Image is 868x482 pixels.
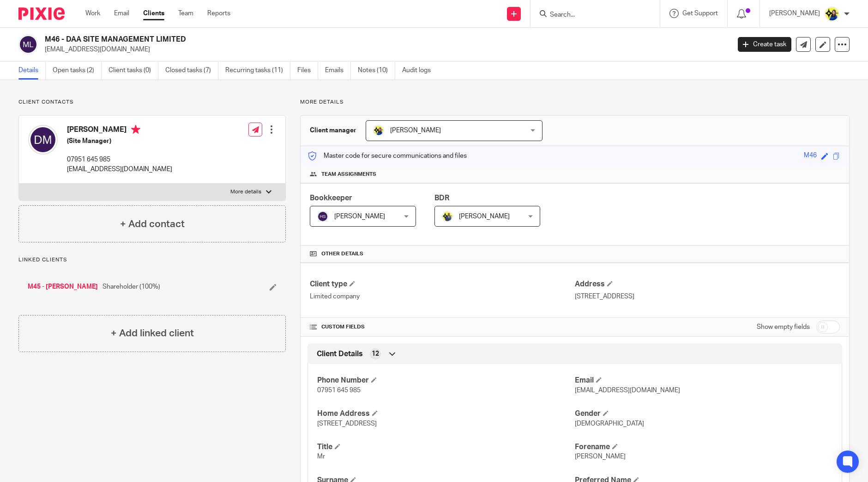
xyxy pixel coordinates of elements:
[372,349,379,358] span: 12
[317,376,575,385] h4: Phone Number
[738,37,791,52] a: Create task
[18,99,286,106] p: Client contacts
[18,62,46,80] a: Details
[300,99,850,106] p: More details
[804,151,817,161] div: M46
[757,322,810,332] label: Show empty fields
[102,282,160,291] span: Shareholder (100%)
[390,127,441,134] span: [PERSON_NAME]
[442,211,453,222] img: Dennis-Starbridge.jpg
[18,256,286,264] p: Linked clients
[310,194,352,202] span: Bookkeeper
[358,62,395,80] a: Notes (10)
[334,213,385,220] span: [PERSON_NAME]
[28,282,98,291] a: M45 - [PERSON_NAME]
[373,125,384,136] img: Bobo-Starbridge%201.jpg
[310,279,575,289] h4: Client type
[575,420,644,427] span: [DEMOGRAPHIC_DATA]
[85,9,100,18] a: Work
[317,349,363,359] span: Client Details
[575,279,840,289] h4: Address
[402,62,438,80] a: Audit logs
[28,125,58,154] img: svg%3E
[307,151,467,161] p: Master code for secure communications and files
[310,323,575,331] h4: CUSTOM FIELDS
[207,9,230,18] a: Reports
[549,11,632,19] input: Search
[53,62,102,80] a: Open tasks (2)
[67,125,172,136] h4: [PERSON_NAME]
[230,188,261,196] p: More details
[575,453,626,460] span: [PERSON_NAME]
[434,194,449,202] span: BDR
[120,217,185,231] h4: + Add contact
[321,171,376,178] span: Team assignments
[67,136,172,146] h5: (Site Manager)
[325,62,351,80] a: Emails
[575,292,840,301] p: [STREET_ADDRESS]
[18,35,38,54] img: svg%3E
[45,45,724,54] p: [EMAIL_ADDRESS][DOMAIN_NAME]
[317,409,575,419] h4: Home Address
[575,387,680,394] span: [EMAIL_ADDRESS][DOMAIN_NAME]
[165,62,218,80] a: Closed tasks (7)
[114,9,129,18] a: Email
[310,126,356,135] h3: Client manager
[825,6,839,21] img: Bobo-Starbridge%201.jpg
[143,9,164,18] a: Clients
[131,125,140,134] i: Primary
[18,7,65,20] img: Pixie
[317,442,575,452] h4: Title
[225,62,290,80] a: Recurring tasks (11)
[67,165,172,174] p: [EMAIL_ADDRESS][DOMAIN_NAME]
[575,442,832,452] h4: Forename
[459,213,510,220] span: [PERSON_NAME]
[682,10,718,17] span: Get Support
[297,62,318,80] a: Files
[178,9,193,18] a: Team
[317,211,328,222] img: svg%3E
[575,376,832,385] h4: Email
[769,9,820,18] p: [PERSON_NAME]
[108,62,158,80] a: Client tasks (0)
[317,387,361,394] span: 07951 645 985
[317,420,377,427] span: [STREET_ADDRESS]
[111,326,194,340] h4: + Add linked client
[317,453,325,460] span: Mr
[310,292,575,301] p: Limited company
[575,409,832,419] h4: Gender
[45,35,588,44] h2: M46 - DAA SITE MANAGEMENT LIMITED
[67,155,172,164] p: 07951 645 985
[321,250,363,258] span: Other details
